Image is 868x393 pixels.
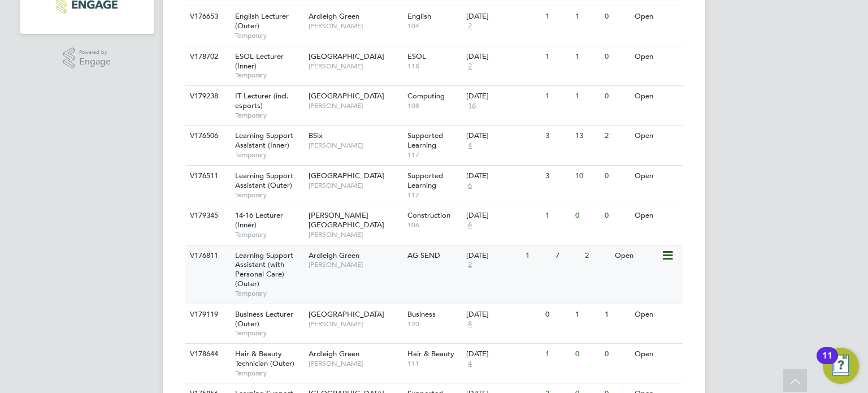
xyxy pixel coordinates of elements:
div: 1 [572,46,602,67]
div: 0 [602,46,631,67]
div: V178644 [187,344,227,365]
div: V179345 [187,205,227,226]
span: Learning Support Assistant (Outer) [235,171,293,190]
span: 118 [407,62,461,71]
span: Supported Learning [407,131,443,150]
span: 106 [407,221,461,230]
div: 3 [542,126,572,146]
div: V176511 [187,166,227,187]
span: Temporary [235,31,303,40]
span: [PERSON_NAME] [309,359,402,368]
span: AG SEND [407,251,440,260]
span: [PERSON_NAME] [309,319,402,329]
span: Temporary [235,289,303,298]
span: [PERSON_NAME] [309,230,402,239]
span: 117 [407,150,461,159]
span: [PERSON_NAME] [309,101,402,110]
div: 1 [572,304,602,325]
div: 11 [822,356,832,370]
div: [DATE] [466,251,520,261]
span: Temporary [235,369,303,378]
div: Open [632,6,681,27]
span: Business [407,309,436,319]
span: 2 [466,62,474,71]
div: [DATE] [466,52,540,62]
div: Open [632,126,681,146]
span: 4 [466,141,474,150]
span: [PERSON_NAME] [309,181,402,190]
span: [PERSON_NAME] [309,260,402,269]
span: Learning Support Assistant (Inner) [235,131,293,150]
button: Open Resource Center, 11 new notifications [823,348,859,384]
span: Temporary [235,230,303,239]
div: 0 [602,86,631,107]
div: [DATE] [466,310,540,319]
div: 0 [602,6,631,27]
span: English [407,11,431,21]
div: Open [632,86,681,107]
span: Temporary [235,111,303,120]
div: 1 [572,86,602,107]
div: 0 [572,205,602,226]
span: Temporary [235,71,303,80]
div: 1 [542,6,572,27]
span: Engage [79,57,111,67]
span: [PERSON_NAME] [309,21,402,31]
span: 108 [407,101,461,110]
span: [GEOGRAPHIC_DATA] [309,171,384,180]
div: 0 [542,304,572,325]
span: Computing [407,91,445,101]
span: 111 [407,359,461,368]
div: 1 [542,86,572,107]
div: V176653 [187,6,227,27]
div: V178702 [187,46,227,67]
div: 0 [602,344,631,365]
span: [GEOGRAPHIC_DATA] [309,51,384,61]
span: English Lecturer (Outer) [235,11,289,31]
div: 1 [542,205,572,226]
span: Hair & Beauty Technician (Outer) [235,349,294,368]
div: V176506 [187,126,227,146]
span: IT Lecturer (incl. esports) [235,91,289,110]
span: 8 [466,319,474,329]
span: 4 [466,359,474,369]
div: [DATE] [466,92,540,101]
span: Hair & Beauty [407,349,454,359]
span: 2 [466,21,474,31]
div: [DATE] [466,171,540,181]
span: ESOL Lecturer (Inner) [235,51,284,71]
div: 7 [553,245,582,266]
span: [PERSON_NAME] [309,62,402,71]
span: Temporary [235,191,303,200]
span: 14-16 Lecturer (Inner) [235,210,283,230]
div: 2 [602,126,631,146]
div: 1 [602,304,631,325]
span: 2 [466,260,474,270]
div: Open [632,46,681,67]
span: Temporary [235,150,303,159]
span: [PERSON_NAME] [309,141,402,150]
span: Ardleigh Green [309,11,359,21]
div: 1 [572,6,602,27]
span: [PERSON_NAME][GEOGRAPHIC_DATA] [309,210,384,230]
span: ESOL [407,51,426,61]
span: Learning Support Assistant (with Personal Care) (Outer) [235,251,293,289]
span: Construction [407,210,450,220]
div: [DATE] [466,211,540,221]
div: 1 [523,245,552,266]
div: [DATE] [466,12,540,21]
a: Powered byEngage [63,47,111,69]
span: Temporary [235,329,303,338]
span: 104 [407,21,461,31]
div: V176811 [187,245,227,266]
span: 117 [407,191,461,200]
span: 16 [466,101,478,111]
div: Open [632,205,681,226]
div: 1 [542,46,572,67]
span: Supported Learning [407,171,443,190]
span: [GEOGRAPHIC_DATA] [309,91,384,101]
div: 0 [602,166,631,187]
span: Business Lecturer (Outer) [235,309,293,329]
div: Open [632,304,681,325]
span: 6 [466,181,474,191]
